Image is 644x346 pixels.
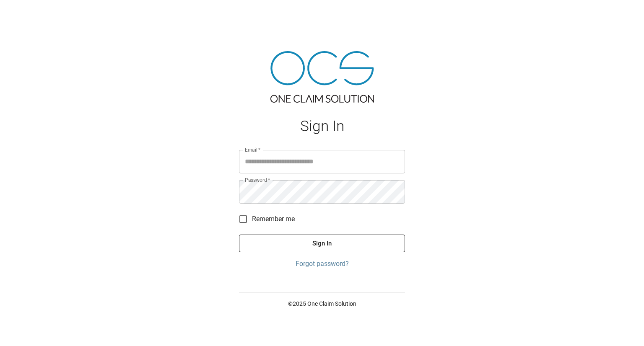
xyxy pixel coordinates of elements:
label: Password [245,176,270,183]
span: Remember me [252,214,295,224]
img: ocs-logo-tra.png [270,51,374,103]
h1: Sign In [239,118,405,135]
label: Email [245,146,261,153]
p: © 2025 One Claim Solution [239,300,405,308]
img: ocs-logo-white-transparent.png [10,5,44,22]
button: Sign In [239,235,405,252]
a: Forgot password? [239,259,405,269]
